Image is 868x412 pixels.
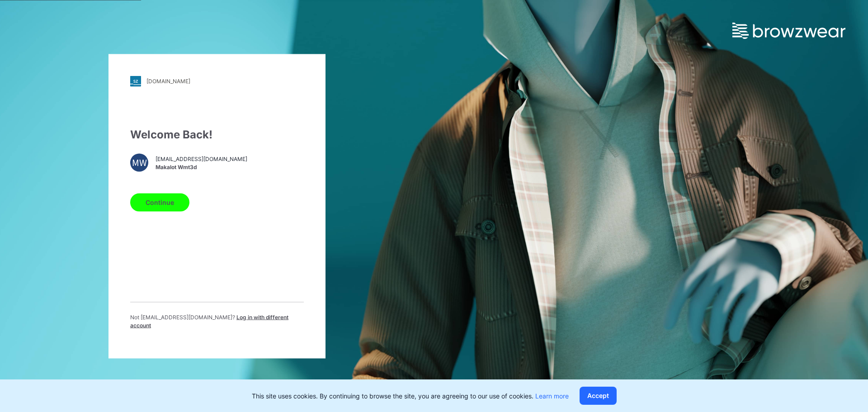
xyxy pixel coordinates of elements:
[156,155,247,163] span: [EMAIL_ADDRESS][DOMAIN_NAME]
[130,76,304,86] a: [DOMAIN_NAME]
[535,392,569,400] a: Learn more
[156,163,247,171] span: Makalot Wmt3d
[130,193,189,211] button: Continue
[130,153,148,171] div: MW
[130,76,141,86] img: stylezone-logo.562084cfcfab977791bfbf7441f1a819.svg
[130,126,304,142] div: Welcome Back!
[732,23,845,39] img: browzwear-logo.e42bd6dac1945053ebaf764b6aa21510.svg
[580,387,617,405] button: Accept
[252,391,569,401] p: This site uses cookies. By continuing to browse the site, you are agreeing to our use of cookies.
[130,313,304,329] p: Not [EMAIL_ADDRESS][DOMAIN_NAME] ?
[146,78,190,85] div: [DOMAIN_NAME]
